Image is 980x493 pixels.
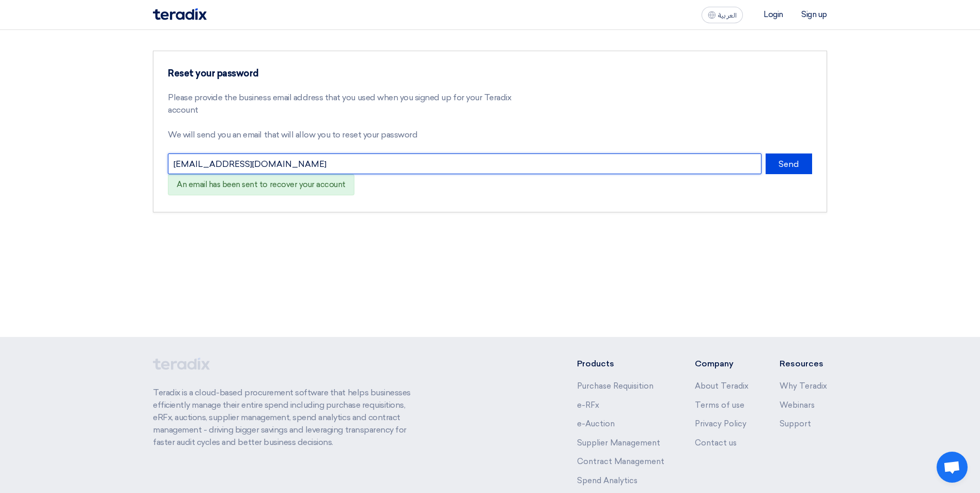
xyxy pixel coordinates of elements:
a: Why Teradix [780,381,827,391]
a: Contract Management [577,457,664,466]
a: Spend Analytics [577,476,637,485]
li: Sign up [801,10,827,19]
p: We will send you an email that will allow you to reset your password [168,129,522,141]
input: Enter your business email... [168,153,761,174]
div: An email has been sent to recover your account [168,174,354,195]
a: Webinars [780,400,815,410]
a: e-RFx [577,400,599,410]
button: Send [766,153,812,174]
a: Open chat [937,452,968,483]
a: Terms of use [695,400,744,410]
a: Privacy Policy [695,419,746,428]
p: Teradix is a cloud-based procurement software that helps businesses efficiently manage their enti... [153,387,423,449]
li: Company [695,358,749,370]
a: Contact us [695,438,737,448]
button: العربية [702,7,743,23]
a: About Teradix [695,381,749,391]
a: Supplier Management [577,438,660,448]
p: Please provide the business email address that you used when you signed up for your Teradix account [168,91,522,116]
img: Teradix logo [153,8,207,20]
li: Login [764,10,783,19]
li: Products [577,358,664,370]
a: Support [780,419,811,428]
li: Resources [780,358,827,370]
a: Purchase Requisition [577,381,654,391]
a: e-Auction [577,419,615,428]
span: العربية [718,12,737,19]
h3: Reset your password [168,68,522,79]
